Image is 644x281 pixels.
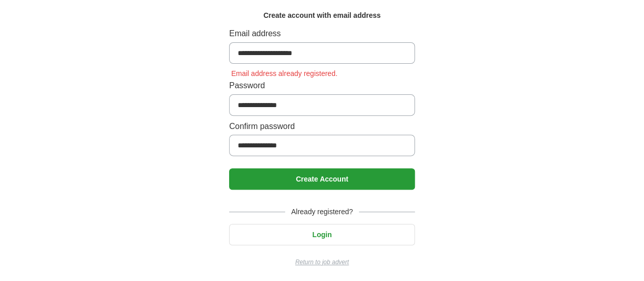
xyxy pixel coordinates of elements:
[229,168,415,190] button: Create Account
[229,231,415,239] a: Login
[229,120,415,133] label: Confirm password
[229,258,415,267] a: Return to job advert
[229,27,415,40] label: Email address
[229,79,415,92] label: Password
[229,224,415,245] button: Login
[263,10,380,21] h1: Create account with email address
[229,69,340,78] span: Email address already registered.
[285,206,359,217] span: Already registered?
